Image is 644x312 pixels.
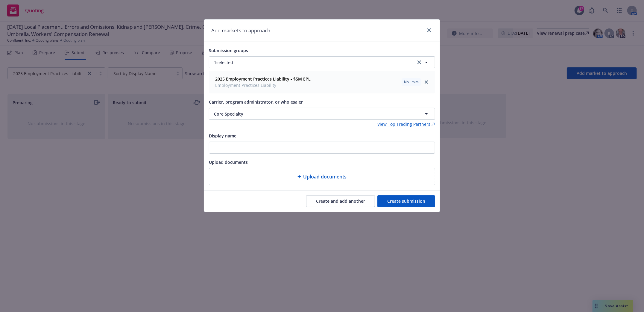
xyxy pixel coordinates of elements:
[377,195,435,207] button: Create submission
[211,27,270,34] h1: Add markets to approach
[423,78,430,86] a: close
[209,108,435,120] button: Core Specialty
[215,76,311,82] strong: 2025 Employment Practices Liability - $5M EPL
[209,56,435,68] button: 1selectedclear selection
[416,59,423,66] a: clear selection
[214,111,402,117] span: Core Specialty
[209,168,435,185] div: Upload documents
[209,48,248,53] span: Submission groups
[426,27,433,34] a: close
[214,59,233,66] span: 1 selected
[209,159,248,165] span: Upload documents
[306,195,375,207] button: Create and add another
[404,79,419,85] span: No limits
[215,82,311,88] span: Employment Practices Liability
[209,99,303,105] span: Carrier, program administrator, or wholesaler
[209,133,236,139] span: Display name
[303,173,347,180] span: Upload documents
[377,121,435,127] a: View Top Trading Partners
